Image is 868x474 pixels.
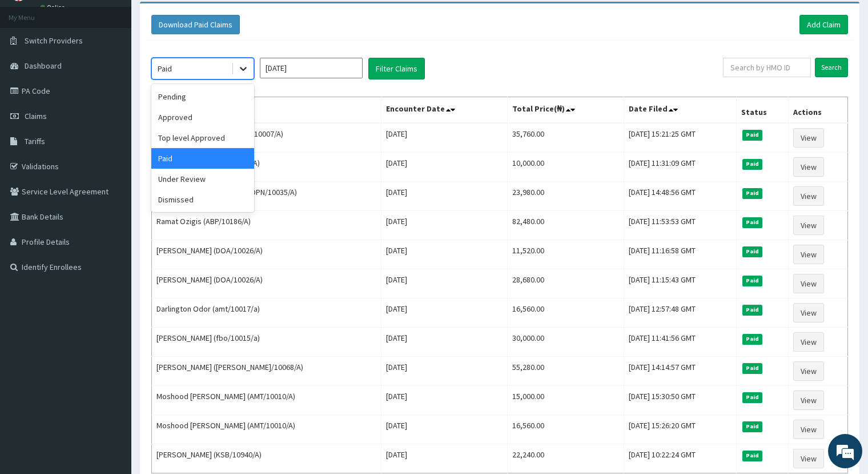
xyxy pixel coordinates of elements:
[381,444,507,473] td: [DATE]
[507,357,624,386] td: 55,280.00
[152,182,381,211] td: Otakpor Chukwufumnanya (OPN/10035/A)
[152,123,381,153] td: Chuks [PERSON_NAME] (ESK/10007/A)
[793,420,824,439] a: View
[25,136,45,146] span: Tariffs
[793,303,824,322] a: View
[742,159,763,169] span: Paid
[381,97,507,124] th: Encounter Date
[151,86,254,107] div: Pending
[793,186,824,206] a: View
[742,130,763,140] span: Paid
[152,269,381,298] td: [PERSON_NAME] (DOA/10026/A)
[152,240,381,269] td: [PERSON_NAME] (DOA/10026/A)
[151,169,254,189] div: Under Review
[793,216,824,235] a: View
[152,153,381,182] td: [PERSON_NAME] (HYT/10433/A)
[507,269,624,298] td: 28,680.00
[793,391,824,410] a: View
[381,153,507,182] td: [DATE]
[736,97,788,124] th: Status
[507,415,624,444] td: 16,560.00
[158,63,172,74] div: Paid
[742,217,763,228] span: Paid
[624,240,736,269] td: [DATE] 11:16:58 GMT
[723,58,811,77] input: Search by HMO ID
[742,421,763,432] span: Paid
[25,111,47,121] span: Claims
[381,240,507,269] td: [DATE]
[793,274,824,293] a: View
[6,312,218,352] textarea: Type your message and hit 'Enter'
[742,276,763,286] span: Paid
[21,57,46,86] img: d_794563401_company_1708531726252_794563401
[742,392,763,403] span: Paid
[25,35,83,46] span: Switch Providers
[260,58,363,78] input: Select Month and Year
[815,58,848,77] input: Search
[742,305,763,315] span: Paid
[624,298,736,328] td: [DATE] 12:57:48 GMT
[151,128,254,148] div: Top level Approved
[151,107,254,128] div: Approved
[793,245,824,264] a: View
[152,386,381,415] td: Moshood [PERSON_NAME] (AMT/10010/A)
[507,97,624,124] th: Total Price(₦)
[799,15,848,34] a: Add Claim
[788,97,847,124] th: Actions
[381,328,507,357] td: [DATE]
[152,444,381,473] td: [PERSON_NAME] (KSB/10940/A)
[793,449,824,468] a: View
[381,415,507,444] td: [DATE]
[742,188,763,198] span: Paid
[507,123,624,153] td: 35,760.00
[381,357,507,386] td: [DATE]
[742,334,763,344] span: Paid
[151,148,254,169] div: Paid
[152,328,381,357] td: [PERSON_NAME] (fbo/10015/a)
[793,128,824,148] a: View
[624,357,736,386] td: [DATE] 14:14:57 GMT
[152,357,381,386] td: [PERSON_NAME] ([PERSON_NAME]/10068/A)
[381,386,507,415] td: [DATE]
[381,298,507,328] td: [DATE]
[624,97,736,124] th: Date Filed
[381,269,507,298] td: [DATE]
[59,64,192,79] div: Chat with us now
[742,363,763,373] span: Paid
[742,246,763,257] span: Paid
[507,298,624,328] td: 16,560.00
[624,444,736,473] td: [DATE] 10:22:24 GMT
[507,240,624,269] td: 11,520.00
[624,211,736,240] td: [DATE] 11:53:53 GMT
[507,153,624,182] td: 10,000.00
[624,269,736,298] td: [DATE] 11:15:43 GMT
[507,444,624,473] td: 22,240.00
[381,182,507,211] td: [DATE]
[624,153,736,182] td: [DATE] 11:31:09 GMT
[624,415,736,444] td: [DATE] 15:26:20 GMT
[152,415,381,444] td: Moshood [PERSON_NAME] (AMT/10010/A)
[624,328,736,357] td: [DATE] 11:41:56 GMT
[507,182,624,211] td: 23,980.00
[151,15,240,34] button: Download Paid Claims
[793,361,824,381] a: View
[507,386,624,415] td: 15,000.00
[152,298,381,328] td: Darlington Odor (amt/10017/a)
[507,328,624,357] td: 30,000.00
[793,332,824,352] a: View
[793,157,824,177] a: View
[381,123,507,153] td: [DATE]
[152,97,381,124] th: Name
[368,58,425,79] button: Filter Claims
[624,386,736,415] td: [DATE] 15:30:50 GMT
[40,3,67,11] a: Online
[152,211,381,240] td: Ramat Ozigis (ABP/10186/A)
[624,182,736,211] td: [DATE] 14:48:56 GMT
[381,211,507,240] td: [DATE]
[151,189,254,210] div: Dismissed
[742,451,763,461] span: Paid
[624,123,736,153] td: [DATE] 15:21:25 GMT
[187,6,215,33] div: Minimize live chat window
[25,61,62,71] span: Dashboard
[507,211,624,240] td: 82,480.00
